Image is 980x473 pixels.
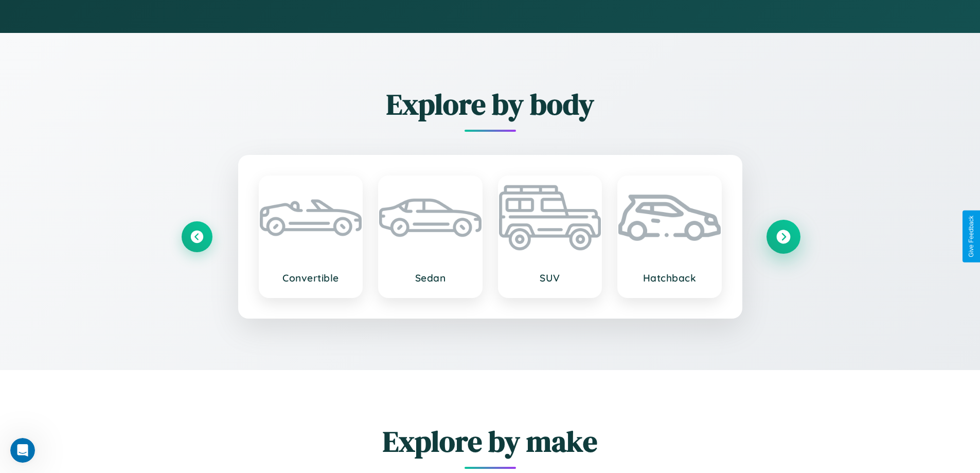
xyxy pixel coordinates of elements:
[629,272,710,284] h3: Hatchback
[389,272,471,284] h3: Sedan
[182,422,799,461] h2: Explore by make
[270,272,352,284] h3: Convertible
[509,272,591,284] h3: SUV
[182,84,799,124] h2: Explore by body
[10,438,35,463] iframe: Intercom live chat
[968,216,975,257] div: Give Feedback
